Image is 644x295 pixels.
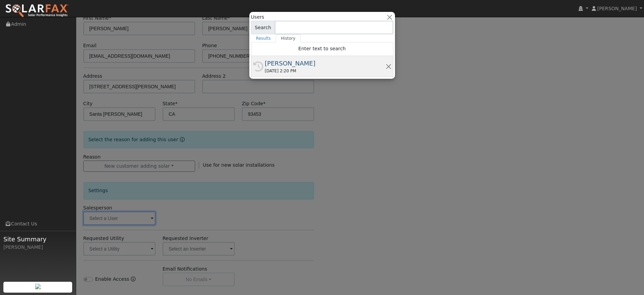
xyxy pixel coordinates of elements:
[265,59,386,68] div: [PERSON_NAME]
[251,21,275,34] span: Search
[3,244,72,251] div: [PERSON_NAME]
[597,6,637,11] span: [PERSON_NAME]
[35,284,41,289] img: retrieve
[298,46,346,51] span: Enter text to search
[276,34,300,42] a: History
[251,34,276,42] a: Results
[5,4,69,18] img: SolarFax
[265,68,386,74] div: [DATE] 2:20 PM
[3,235,72,244] span: Site Summary
[253,61,263,72] i: History
[251,14,264,21] span: Users
[385,63,392,70] button: Remove this history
